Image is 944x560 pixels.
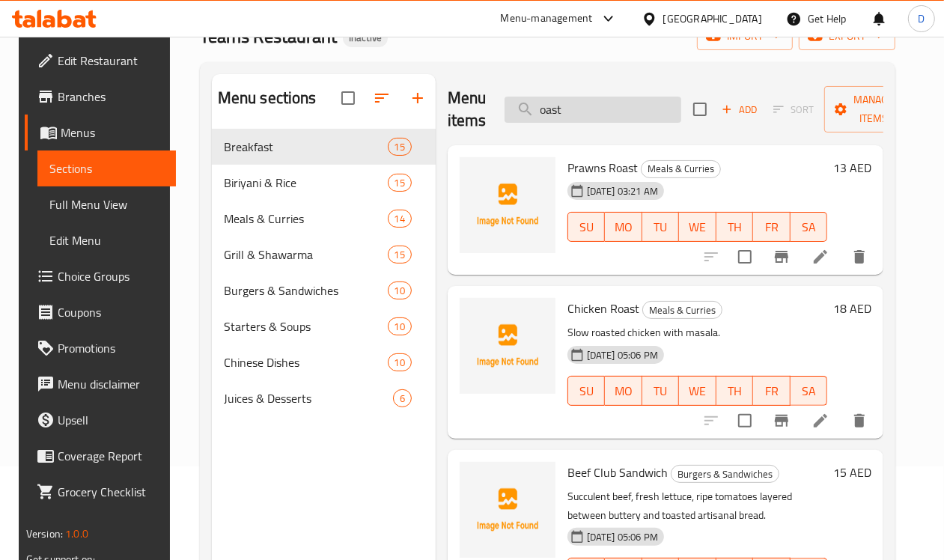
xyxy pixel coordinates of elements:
span: SA [797,380,821,402]
span: Version: [26,524,63,544]
span: Biriyani & Rice [224,174,388,192]
button: TU [642,212,679,242]
span: Breakfast [224,138,388,156]
span: Meals & Curries [224,210,388,228]
span: 10 [389,320,411,334]
div: Juices & Desserts6 [212,380,436,416]
a: Branches [25,79,177,115]
span: FR [759,216,784,238]
span: 15 [389,248,411,262]
button: TH [716,376,753,406]
span: Select to update [729,405,761,436]
button: WE [679,212,716,242]
button: Add [716,98,764,121]
span: Coverage Report [58,447,165,465]
button: MO [605,212,642,242]
span: TH [722,380,747,402]
div: Breakfast15 [212,129,436,165]
span: Inactive [343,31,388,44]
span: Full Menu View [49,195,165,213]
span: D [918,10,925,27]
span: 14 [389,212,411,226]
div: items [388,281,412,299]
button: MO [605,376,642,406]
span: FR [759,380,784,402]
span: export [811,27,883,46]
span: Upsell [58,411,165,429]
div: Menu-management [501,10,593,28]
span: MO [611,216,636,238]
span: Select section [684,94,716,125]
span: 10 [389,356,411,370]
span: import [709,27,781,46]
a: Sections [37,150,177,186]
div: Grill & Shawarma15 [212,237,436,273]
span: Manage items [836,91,913,128]
div: Biriyani & Rice15 [212,165,436,201]
span: WE [685,216,710,238]
button: Branch-specific-item [764,403,800,439]
h2: Menu sections [218,87,317,109]
span: [DATE] 05:06 PM [581,530,664,544]
div: Meals & Curries [642,301,722,319]
h6: 13 AED [833,157,871,178]
span: 15 [389,176,411,190]
div: Burgers & Sandwiches10 [212,273,436,308]
a: Edit menu item [811,412,829,430]
button: SU [567,376,605,406]
span: Add [719,101,760,118]
span: 15 [389,140,411,154]
button: TU [642,376,679,406]
span: TH [722,216,747,238]
div: Juices & Desserts [224,389,393,407]
button: SA [791,212,827,242]
span: [DATE] 03:21 AM [581,184,664,198]
input: search [505,97,681,123]
a: Promotions [25,330,177,366]
img: Prawns Roast [460,157,555,253]
a: Edit Menu [37,222,177,258]
div: items [388,317,412,335]
button: delete [841,239,877,275]
button: Branch-specific-item [764,239,800,275]
div: items [393,389,412,407]
div: Meals & Curries [641,160,721,178]
nav: Menu sections [212,123,436,422]
a: Menu disclaimer [25,366,177,402]
span: Edit Restaurant [58,52,165,70]
span: Edit Menu [49,231,165,249]
span: Chinese Dishes [224,353,388,371]
span: 1.0.0 [65,524,88,544]
span: Branches [58,88,165,106]
span: Burgers & Sandwiches [224,281,388,299]
button: Manage items [824,86,925,133]
span: TU [648,216,673,238]
a: Choice Groups [25,258,177,294]
button: FR [753,212,790,242]
span: Menus [61,124,165,141]
div: Starters & Soups10 [212,308,436,344]
button: WE [679,376,716,406]
div: Burgers & Sandwiches [671,465,779,483]
p: Slow roasted chicken with masala. [567,323,827,342]
a: Edit menu item [811,248,829,266]
div: Chinese Dishes10 [212,344,436,380]
button: SU [567,212,605,242]
span: TU [648,380,673,402]
a: Coupons [25,294,177,330]
span: [DATE] 05:06 PM [581,348,664,362]
h2: Menu items [448,87,487,132]
span: 10 [389,284,411,298]
span: Grocery Checklist [58,483,165,501]
span: Sections [49,159,165,177]
a: Edit Restaurant [25,43,177,79]
a: Upsell [25,402,177,438]
span: 6 [394,392,411,406]
span: SU [574,380,599,402]
span: Menu disclaimer [58,375,165,393]
div: Meals & Curries14 [212,201,436,237]
span: Prawns Roast [567,156,638,179]
span: Beef Club Sandwich [567,461,668,484]
span: Promotions [58,339,165,357]
span: Meals & Curries [643,302,722,319]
